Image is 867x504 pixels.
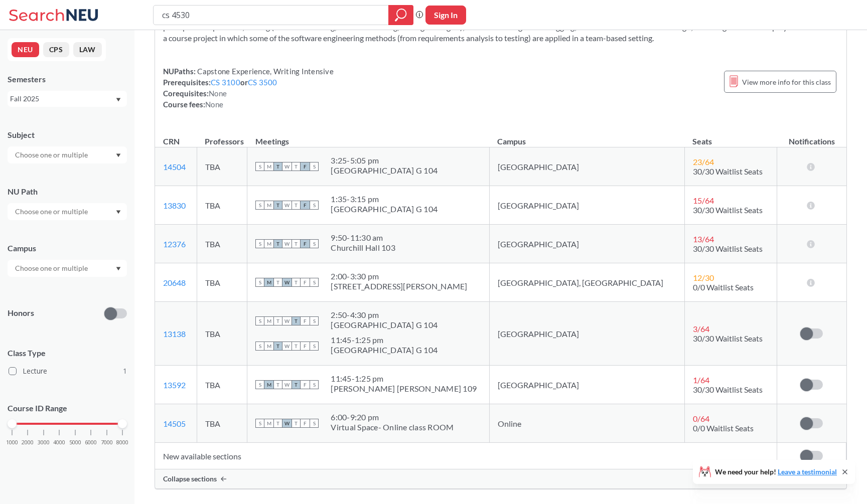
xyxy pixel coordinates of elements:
[292,316,301,325] span: T
[282,380,292,389] span: W
[255,316,264,325] span: S
[197,404,247,443] td: TBA
[209,89,227,98] span: None
[197,263,247,302] td: TBA
[301,239,310,248] span: F
[69,440,81,445] span: 5000
[301,162,310,171] span: F
[197,302,247,366] td: TBA
[282,342,292,351] span: W
[331,335,438,345] div: 11:45 - 1:25 pm
[693,273,714,282] span: 12 / 30
[310,239,319,248] span: S
[693,423,754,433] span: 0/0 Waitlist Seats
[116,98,121,102] svg: Dropdown arrow
[8,203,127,220] div: Dropdown arrow
[331,345,438,355] div: [GEOGRAPHIC_DATA] G 104
[163,278,186,287] a: 20648
[264,278,273,287] span: M
[489,263,684,302] td: [GEOGRAPHIC_DATA], [GEOGRAPHIC_DATA]
[489,302,684,366] td: [GEOGRAPHIC_DATA]
[489,404,684,443] td: Online
[331,194,438,204] div: 1:35 - 3:15 pm
[693,205,763,215] span: 30/30 Waitlist Seats
[197,366,247,404] td: TBA
[255,162,264,171] span: S
[10,149,94,161] input: Choose one or multiple
[163,239,186,249] a: 12376
[693,196,714,205] span: 15 / 64
[742,76,831,88] span: View more info for this class
[264,201,273,210] span: M
[255,380,264,389] span: S
[331,243,395,253] div: Churchill Hall 103
[255,342,264,351] span: S
[255,419,264,428] span: S
[301,278,310,287] span: F
[693,157,714,166] span: 23 / 64
[693,333,763,343] span: 30/30 Waitlist Seats
[8,186,127,197] div: NU Path
[8,91,127,107] div: Fall 2025Dropdown arrow
[310,162,319,171] span: S
[155,469,846,488] div: Collapse sections
[8,260,127,277] div: Dropdown arrow
[73,42,102,57] button: LAW
[331,320,438,330] div: [GEOGRAPHIC_DATA] G 104
[301,342,310,351] span: F
[8,74,127,85] div: Semesters
[693,375,709,385] span: 1 / 64
[43,42,69,57] button: CPS
[196,67,334,76] span: Capstone Experience, Writing Intensive
[292,419,301,428] span: T
[282,201,292,210] span: W
[331,204,438,214] div: [GEOGRAPHIC_DATA] G 104
[693,414,709,423] span: 0 / 64
[310,201,319,210] span: S
[116,440,128,445] span: 8000
[684,126,777,147] th: Seats
[10,206,94,218] input: Choose one or multiple
[8,348,127,359] span: Class Type
[292,342,301,351] span: T
[264,419,273,428] span: M
[331,422,454,432] div: Virtual Space- Online class ROOM
[197,186,247,225] td: TBA
[9,365,127,378] label: Lecture
[101,440,113,445] span: 7000
[778,467,837,476] a: Leave a testimonial
[8,146,127,163] div: Dropdown arrow
[489,186,684,225] td: [GEOGRAPHIC_DATA]
[116,153,121,157] svg: Dropdown arrow
[715,468,837,475] span: We need your help!
[693,166,763,176] span: 30/30 Waitlist Seats
[489,366,684,404] td: [GEOGRAPHIC_DATA]
[248,78,277,87] a: CS 3500
[693,234,714,244] span: 13 / 64
[163,201,186,210] a: 13830
[273,278,282,287] span: T
[273,419,282,428] span: T
[292,278,301,287] span: T
[395,8,407,22] svg: magnifying glass
[264,316,273,325] span: M
[282,316,292,325] span: W
[247,126,489,147] th: Meetings
[163,329,186,339] a: 13138
[22,440,34,445] span: 2000
[10,262,94,274] input: Choose one or multiple
[197,225,247,263] td: TBA
[331,233,395,243] div: 9:50 - 11:30 am
[264,162,273,171] span: M
[273,162,282,171] span: T
[273,239,282,248] span: T
[264,380,273,389] span: M
[282,419,292,428] span: W
[197,126,247,147] th: Professors
[53,440,65,445] span: 4000
[331,281,467,291] div: [STREET_ADDRESS][PERSON_NAME]
[6,440,18,445] span: 1000
[425,6,466,25] button: Sign In
[292,162,301,171] span: T
[163,136,180,147] div: CRN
